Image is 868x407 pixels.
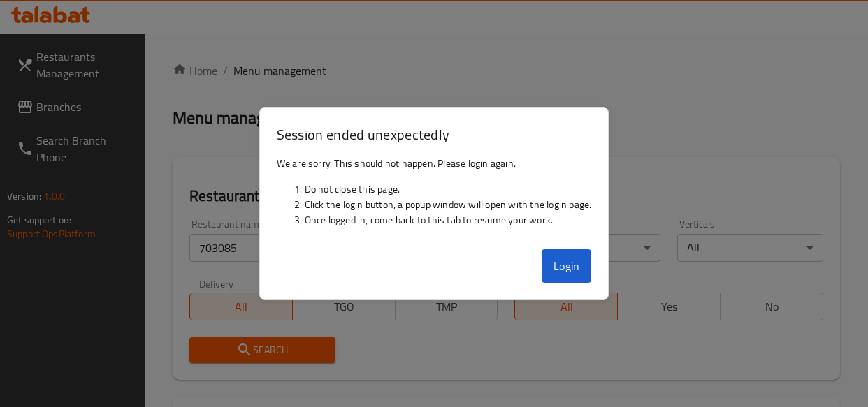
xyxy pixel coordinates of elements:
li: Do not close this page. [305,182,592,197]
div: We are sorry. This should not happen. Please login again. [260,150,609,244]
h3: Session ended unexpectedly [277,124,592,145]
li: Click the login button, a popup window will open with the login page. [305,197,592,212]
button: Login [542,249,592,283]
li: Once logged in, come back to this tab to resume your work. [305,212,592,228]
